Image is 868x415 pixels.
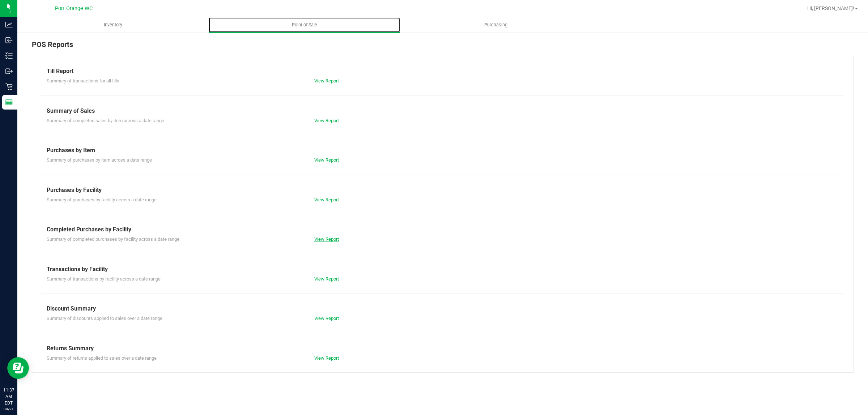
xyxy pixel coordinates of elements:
a: View Report [314,157,339,163]
div: Summary of Sales [47,107,839,115]
a: Purchasing [400,17,591,33]
a: View Report [314,355,339,361]
a: Point of Sale [209,17,400,33]
div: POS Reports [32,39,854,56]
span: Summary of purchases by item across a date range [47,157,152,163]
p: 09/21 [3,406,14,412]
inline-svg: Retail [5,83,13,90]
span: Summary of completed purchases by facility across a date range [47,236,179,242]
inline-svg: Inbound [5,37,13,44]
span: Inventory [94,22,132,28]
a: View Report [314,236,339,242]
a: View Report [314,276,339,282]
div: Transactions by Facility [47,265,839,274]
div: Purchases by Item [47,146,839,155]
inline-svg: Outbound [5,68,13,75]
span: Purchasing [475,22,517,28]
span: Summary of discounts applied to sales over a date range [47,316,162,321]
div: Returns Summary [47,344,839,353]
iframe: Resource center [7,357,29,379]
span: Summary of transactions for all tills [47,78,119,84]
span: Summary of completed sales by item across a date range [47,118,164,123]
span: Point of Sale [282,22,327,28]
div: Completed Purchases by Facility [47,225,839,234]
p: 11:37 AM EDT [3,387,14,406]
a: View Report [314,78,339,84]
a: Inventory [17,17,209,33]
inline-svg: Reports [5,99,13,106]
a: View Report [314,118,339,123]
span: Summary of purchases by facility across a date range [47,197,157,202]
span: Hi, [PERSON_NAME]! [807,5,854,11]
div: Till Report [47,67,839,76]
inline-svg: Inventory [5,52,13,59]
div: Discount Summary [47,304,839,313]
span: Summary of returns applied to sales over a date range [47,355,157,361]
a: View Report [314,197,339,202]
span: Port Orange WC [55,5,93,12]
a: View Report [314,316,339,321]
span: Summary of transactions by facility across a date range [47,276,161,282]
div: Purchases by Facility [47,186,839,194]
inline-svg: Analytics [5,21,13,28]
